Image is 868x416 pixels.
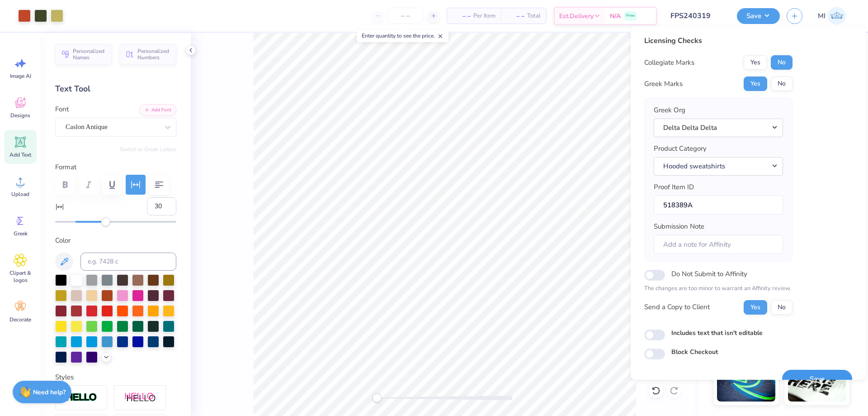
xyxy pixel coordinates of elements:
label: Submission Note [654,221,704,232]
span: Clipart & logos [5,269,35,284]
span: – – [453,11,471,21]
span: Personalized Names [73,48,106,61]
label: Greek Org [654,105,685,115]
strong: Need help? [33,388,66,397]
div: Collegiate Marks [644,57,694,68]
input: e.g. 7428 c [80,253,176,271]
label: Block Checkout [671,347,718,357]
span: – – [506,11,524,21]
img: Mark Isaac [828,7,846,25]
input: Add a note for Affinity [654,235,783,254]
span: Upload [11,191,29,198]
label: Proof Item ID [654,182,694,192]
div: Text Tool [55,83,176,95]
button: Personalized Names [55,44,112,65]
button: Yes [744,55,767,70]
label: Font [55,104,69,115]
img: Stroke [66,392,97,403]
input: – – [388,8,423,24]
div: Accessibility label [373,393,382,402]
span: MI [818,11,826,21]
button: Personalized Numbers [120,44,176,65]
span: Free [626,13,635,19]
button: No [771,55,793,70]
button: Hooded sweatshirts [654,157,783,176]
label: Product Category [654,143,707,154]
p: The changes are too minor to warrant an Affinity review. [644,284,793,293]
input: Untitled Design [664,7,730,25]
div: Greek Marks [644,79,683,89]
button: Delta Delta Delta [654,119,783,137]
label: Do Not Submit to Affinity [671,268,747,280]
span: Designs [10,112,30,119]
button: No [771,77,793,91]
div: Enter quantity to see the price. [357,29,448,42]
button: Switch to Greek Letters [120,146,176,153]
div: Accessibility label [101,217,110,226]
span: Est. Delivery [559,11,594,21]
a: MI [814,7,850,25]
span: Personalized Numbers [137,48,171,61]
button: Yes [744,300,767,315]
span: N/A [610,11,621,21]
button: Yes [744,77,767,91]
label: Styles [55,372,74,383]
span: Per Item [473,11,495,21]
span: Total [527,11,541,21]
label: Includes text that isn't editable [671,328,763,338]
button: Add Font [139,104,176,116]
span: Greek [14,230,28,237]
button: Save [737,8,780,24]
span: Add Text [9,151,31,158]
div: Send a Copy to Client [644,302,710,312]
label: Format [55,162,176,172]
button: Save [782,370,852,388]
img: Shadow [124,392,156,403]
button: No [771,300,793,315]
span: Image AI [10,72,31,80]
label: Color [55,235,176,246]
div: Licensing Checks [644,35,793,46]
span: Decorate [9,316,31,323]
